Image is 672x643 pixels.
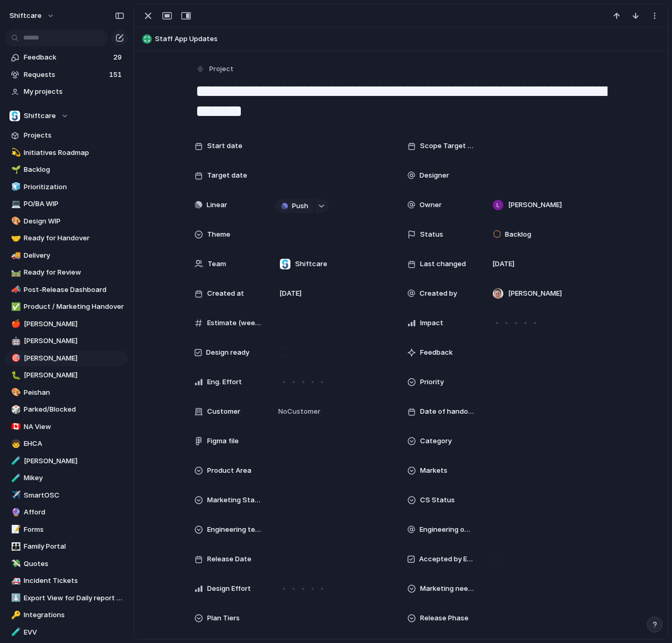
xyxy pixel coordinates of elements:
a: 🔑Integrations [5,607,128,623]
a: 👪Family Portal [5,539,128,554]
span: Backlog [505,229,531,240]
button: 🔮 [9,507,20,518]
div: 🧪 [11,472,18,484]
span: [PERSON_NAME] [508,288,562,299]
div: 🇨🇦 [11,421,18,433]
span: Staff App Updates [155,34,663,44]
span: Ready for Review [24,267,124,278]
span: Export View for Daily report [DATE] [24,593,124,603]
a: 🤝Ready for Handover [5,230,128,246]
span: Projects [24,130,124,141]
span: Linear [207,200,227,210]
div: ✅Product / Marketing Handover [5,299,128,315]
div: 🎯 [11,352,18,364]
button: 🧪 [9,627,20,638]
span: Afford [24,507,124,518]
span: [PERSON_NAME] [24,370,124,381]
button: 💫 [9,148,20,158]
a: 🇨🇦NA View [5,419,128,435]
div: 🧒 [11,438,18,450]
button: 🛤️ [9,267,20,278]
div: 💸 [11,558,18,570]
span: Eng. Effort [207,377,242,387]
div: ⬇️Export View for Daily report [DATE] [5,590,128,606]
button: Project [193,62,237,77]
button: 🧪 [9,456,20,466]
span: Peishan [24,387,124,398]
div: 🤖 [11,335,18,347]
span: NA View [24,422,124,432]
span: [PERSON_NAME] [24,353,124,364]
a: 🔮Afford [5,504,128,520]
button: 🚚 [9,250,20,261]
span: No Customer [275,406,320,417]
div: 🎲 [11,404,18,416]
a: 🧪[PERSON_NAME] [5,453,128,469]
div: 🍎 [11,318,18,330]
span: Family Portal [24,541,124,552]
div: 💻 [11,198,18,210]
span: Created by [420,288,457,299]
span: Impact [420,318,443,328]
span: Marketing Status [207,495,262,505]
button: 🎨 [9,387,20,398]
button: shiftcare [5,7,60,24]
span: Markets [420,465,447,476]
span: Mikey [24,473,124,483]
a: 🛤️Ready for Review [5,265,128,280]
span: Project [209,64,233,74]
span: [PERSON_NAME] [24,319,124,329]
span: Scope Target Date [420,141,475,151]
a: 🧒EHCA [5,436,128,452]
a: 🤖[PERSON_NAME] [5,333,128,349]
span: [PERSON_NAME] [24,336,124,346]
span: Customer [207,406,240,417]
span: Design Effort [207,583,251,594]
a: 🚑Incident Tickets [5,573,128,589]
button: 🤝 [9,233,20,243]
button: 🐛 [9,370,20,381]
a: 📣Post-Release Dashboard [5,282,128,298]
span: Prioritization [24,182,124,192]
div: 🎨 [11,215,18,227]
button: 🔑 [9,610,20,620]
a: 🎯[PERSON_NAME] [5,350,128,366]
a: Requests151 [5,67,128,83]
div: 🔑 [11,609,18,621]
span: Shiftcare [24,111,56,121]
button: 🌱 [9,164,20,175]
a: 🍎[PERSON_NAME] [5,316,128,332]
span: Product / Marketing Handover [24,301,124,312]
span: Status [420,229,443,240]
a: Feedback29 [5,50,128,65]
div: 👪 [11,541,18,553]
a: 🎲Parked/Blocked [5,402,128,417]
a: 🚚Delivery [5,248,128,264]
button: ✈️ [9,490,20,501]
span: Feedback [420,347,453,358]
div: 📣 [11,284,18,296]
span: My projects [24,86,124,97]
div: 🧪 [11,626,18,638]
span: Owner [420,200,442,210]
span: Engineering team [207,524,262,535]
div: 🐛[PERSON_NAME] [5,367,128,383]
a: 🧊Prioritization [5,179,128,195]
button: 🎲 [9,404,20,415]
div: 🚑 [11,575,18,587]
div: 📝Forms [5,522,128,538]
span: Feedback [24,52,110,63]
div: 🎨Peishan [5,385,128,401]
span: Requests [24,70,106,80]
span: Product Area [207,465,251,476]
a: Projects [5,128,128,143]
div: 🧊 [11,181,18,193]
span: Start date [207,141,242,151]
